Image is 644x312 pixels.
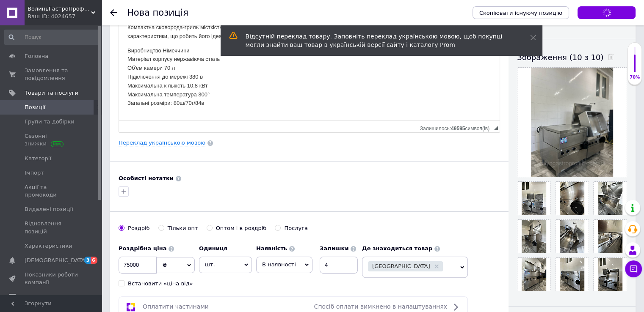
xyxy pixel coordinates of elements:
span: Імпорт [25,169,44,177]
span: Відгуки [25,293,47,301]
span: [DEMOGRAPHIC_DATA] [25,257,87,264]
div: Позиція збережена успішно [246,32,509,41]
input: Пошук [4,30,100,45]
span: Видалені позиції [25,205,73,213]
button: Чат з покупцем [625,260,642,277]
span: Сезонні знижки [25,132,78,148]
span: Характеристики [25,242,72,250]
span: Головна [25,52,48,60]
div: Ваш ID: 4024657 [28,13,102,20]
span: Групи та добірки [25,118,75,126]
div: Відсутній переклад товару. Заповніть переклад українською мовою, щоб покупці могли знайти ваш тов... [246,89,509,106]
span: 3 [84,257,91,264]
span: Показники роботи компанії [25,271,78,286]
span: Товари та послуги [25,89,78,97]
div: Зміни успішно збережені. Незабаром товар почне відображатись у каталозі та на сайті компанії [246,56,509,73]
span: Замовлення та повідомлення [25,67,78,82]
span: 6 [91,257,97,264]
span: ВолиньГастроПрофіль [28,5,91,13]
span: Акції та промокоди [25,183,78,199]
span: Відновлення позицій [25,220,78,235]
span: Позиції [25,104,45,111]
span: Категорії [25,155,51,162]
